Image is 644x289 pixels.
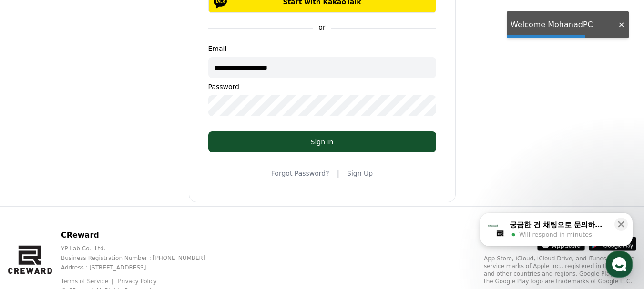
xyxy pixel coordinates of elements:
[313,22,331,32] p: or
[3,210,63,234] a: Home
[61,229,221,241] p: CReward
[118,278,157,285] a: Privacy Policy
[208,82,436,91] p: Password
[208,44,436,53] p: Email
[61,245,221,252] p: YP Lab Co., Ltd.
[271,169,329,178] a: Forgot Password?
[484,255,636,285] p: App Store, iCloud, iCloud Drive, and iTunes Store are service marks of Apple Inc., registered in ...
[61,254,221,262] p: Business Registration Number : [PHONE_NUMBER]
[61,264,221,271] p: Address : [STREET_ADDRESS]
[141,224,164,232] span: Settings
[123,210,183,234] a: Settings
[347,169,373,178] a: Sign Up
[208,131,436,152] button: Sign In
[61,278,115,285] a: Terms of Service
[79,225,107,232] span: Messages
[63,210,123,234] a: Messages
[24,224,41,232] span: Home
[337,168,339,179] span: |
[227,137,417,147] div: Sign In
